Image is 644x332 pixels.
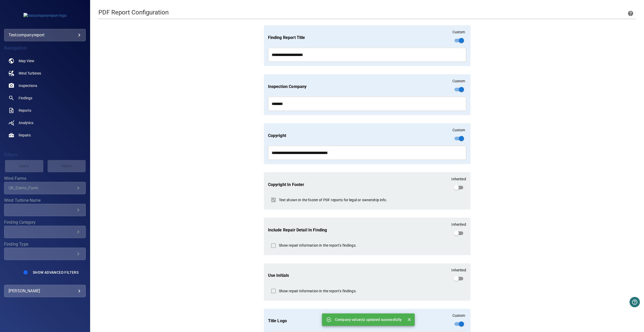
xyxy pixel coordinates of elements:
p: Inherited [451,268,466,273]
h4: Filters [4,152,86,157]
span: Wind Turbines [19,71,41,76]
a: reports noActive [4,104,86,117]
p: Custom [452,78,465,84]
p: Company value(s) updated successfully [335,317,402,322]
p: Inherited [451,222,466,227]
p: Custom [452,29,465,35]
button: Close [406,316,413,323]
div: testcompanyreport [9,31,81,39]
p: Show repair information in the report’s findings. [279,243,357,248]
span: Analytics [19,120,33,125]
button: Show Advanced Filters [30,268,82,277]
label: Finding Report Title [268,35,305,41]
span: Inspections [19,83,37,88]
a: analytics noActive [4,117,86,129]
h5: PDF Report Configuration [98,8,169,17]
div: testcompanyreport [4,29,86,41]
label: Title logo [268,318,287,324]
label: Wind Farms [4,176,86,181]
label: Copyright In Footer [268,182,304,188]
div: Finding Category [4,226,86,238]
div: Finding Type [4,248,86,260]
label: Wind Turbine Name [4,198,86,203]
a: inspections noActive [4,79,86,92]
div: UK_Demo_Farm [9,185,75,190]
span: Findings [19,95,32,101]
a: repairs noActive [4,129,86,141]
a: map noActive [4,55,86,67]
span: Map View [19,58,34,63]
span: Reports [19,108,31,113]
span: Repairs [19,133,31,138]
h4: Navigation [4,45,86,51]
img: testcompanyreport-logo [23,13,67,18]
label: Inspection Company [268,84,307,90]
label: Finding Type [4,242,86,246]
p: Show repair information in the report’s findings. [279,288,357,294]
p: Custom [452,313,465,318]
div: Wind Turbine Name [4,204,86,216]
div: Wind Farms [4,182,86,194]
p: Inherited [451,176,466,182]
label: copyright [268,133,286,139]
label: Finding Category [4,220,86,224]
div: [PERSON_NAME] [9,287,81,295]
a: windturbines noActive [4,67,86,79]
p: Custom [452,127,465,133]
p: Text shown in the footer of PDF reports for legal or ownership info. [279,197,387,203]
a: findings noActive [4,92,86,104]
label: Include repair detail in finding [268,227,327,233]
label: Use Initials [268,272,289,278]
span: Show Advanced Filters [33,270,78,274]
